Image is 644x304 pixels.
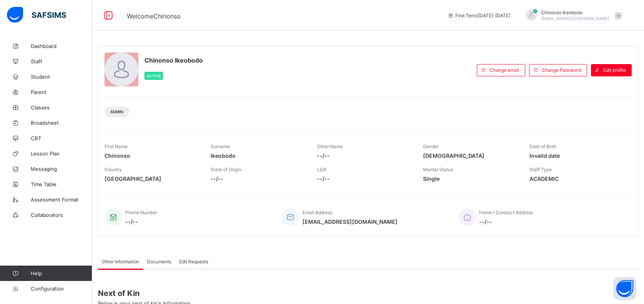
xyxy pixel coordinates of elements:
[31,166,92,172] span: Messaging
[542,67,581,73] span: Change Password
[146,74,161,78] span: Active
[490,67,519,73] span: Change email
[31,150,92,157] span: Lesson Plan
[31,120,92,126] span: Broadsheet
[423,152,518,159] span: [DEMOGRAPHIC_DATA]
[529,152,624,159] span: Invalid date
[613,277,636,300] button: Open asap
[31,104,92,111] span: Classes
[211,167,241,172] span: State of Origin
[125,210,157,215] span: Phone Number
[317,144,343,149] span: Other Name
[125,218,157,225] span: --/--
[31,58,92,64] span: Staff
[302,218,398,225] span: [EMAIL_ADDRESS][DOMAIN_NAME]
[211,152,305,159] span: Ikeobodo
[317,175,412,182] span: --/--
[302,210,332,215] span: Email Address
[31,212,92,218] span: Collaborators
[529,167,552,172] span: Staff Type
[31,43,92,49] span: Dashboard
[31,74,92,80] span: Student
[211,175,305,182] span: --/--
[211,144,230,149] span: Surname
[31,181,92,187] span: Time Table
[31,286,92,292] span: Configuration
[541,10,609,15] span: Chinonso Ikeobodo
[423,144,439,149] span: Gender
[98,289,638,298] span: Next of Kin
[105,152,199,159] span: Chinonso
[541,16,609,21] span: [EMAIL_ADDRESS][DOMAIN_NAME]
[448,13,510,18] span: session/term information
[179,259,208,264] span: Edit Requests
[529,144,556,149] span: Date of Birth
[31,197,92,203] span: Assessment Format
[144,56,203,64] span: Chinonso Ikeobodo
[7,7,66,23] img: safsims
[105,175,199,182] span: [GEOGRAPHIC_DATA]
[603,67,626,73] span: Edit profile
[127,12,181,20] span: Welcome Chinonso
[479,210,533,215] span: Home / Contract Address
[423,167,453,172] span: Marital Status
[31,270,92,276] span: Help
[518,9,626,22] div: ChinonsoIkeobodo
[31,135,92,141] span: CBT
[110,109,123,114] span: Admin
[479,218,533,225] span: --/--
[102,259,139,264] span: Other Information
[31,89,92,95] span: Parent
[105,144,128,149] span: First Name
[317,152,412,159] span: --/--
[147,259,171,264] span: Documents
[105,167,122,172] span: Country
[529,175,624,182] span: ACADEMIC
[317,167,326,172] span: LGA
[423,175,518,182] span: Single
